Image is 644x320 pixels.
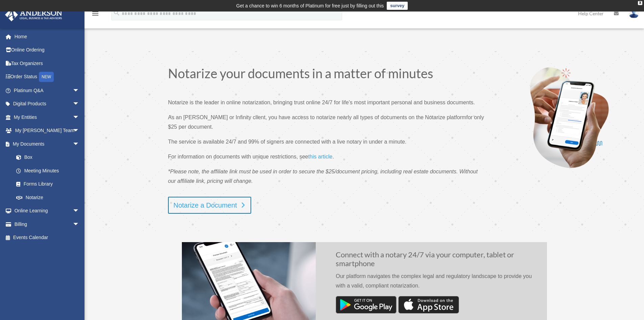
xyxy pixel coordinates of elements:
[168,67,487,83] h1: Notarize your documents in a matter of minutes
[9,191,86,204] a: Notarize
[73,124,86,138] span: arrow_drop_down
[5,231,90,244] a: Events Calendar
[5,110,90,124] a: My Entitiesarrow_drop_down
[73,137,86,151] span: arrow_drop_down
[387,2,408,10] a: survey
[5,204,90,218] a: Online Learningarrow_drop_down
[3,8,64,21] img: Anderson Advisors Platinum Portal
[5,124,90,137] a: My [PERSON_NAME] Teamarrow_drop_down
[5,84,90,97] a: Platinum Q&Aarrow_drop_down
[168,100,475,105] span: Notarize is the leader in online notarization, bringing trust online 24/7 for life’s most importa...
[336,272,536,296] p: Our platform navigates the complex legal and regulatory landscape to provide you with a valid, co...
[5,30,90,43] a: Home
[91,9,99,18] i: menu
[9,177,90,191] a: Forms Library
[73,110,86,124] span: arrow_drop_down
[308,154,332,163] a: this article
[638,1,642,5] div: close
[73,97,86,111] span: arrow_drop_down
[332,154,334,159] span: .
[9,164,90,177] a: Meeting Minutes
[629,8,639,18] img: User Pic
[91,12,99,18] a: menu
[9,151,90,164] a: Box
[113,9,120,17] i: search
[5,97,90,111] a: Digital Productsarrow_drop_down
[168,114,466,120] span: As an [PERSON_NAME] or Infinity client, you have access to notarize nearly all types of documents...
[5,217,90,231] a: Billingarrow_drop_down
[308,154,332,159] span: this article
[168,114,484,130] span: for only $25 per document.
[168,154,308,159] span: For information on documents with unique restrictions, see
[5,43,90,57] a: Online Ordering
[236,2,384,10] div: Get a chance to win 6 months of Platinum for free just by filling out this
[168,169,478,184] span: *Please note, the affiliate link must be used in order to secure the $25/document pricing, includ...
[73,84,86,98] span: arrow_drop_down
[39,72,54,82] div: NEW
[73,217,86,231] span: arrow_drop_down
[73,204,86,218] span: arrow_drop_down
[5,70,90,84] a: Order StatusNEW
[527,67,611,168] img: Notarize-hero
[5,137,90,151] a: My Documentsarrow_drop_down
[336,250,536,272] h2: Connect with a notary 24/7 via your computer, tablet or smartphone
[168,197,251,214] a: Notarize a Document
[168,139,406,145] span: The service is available 24/7 and 99% of signers are connected with a live notary in under a minute.
[5,57,90,70] a: Tax Organizers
